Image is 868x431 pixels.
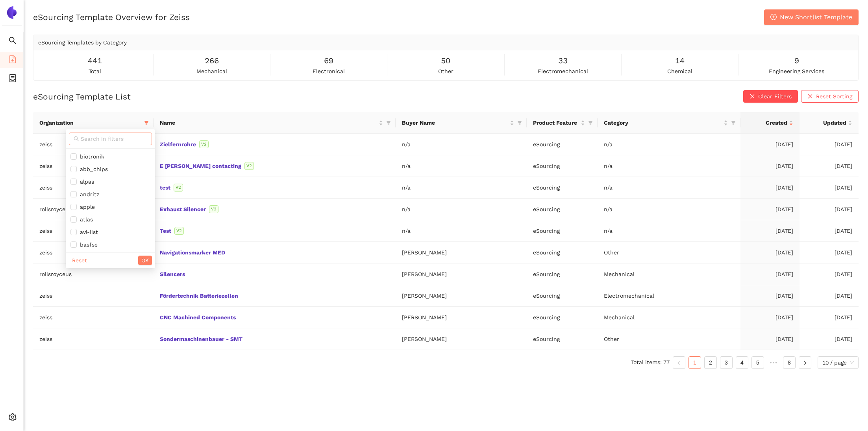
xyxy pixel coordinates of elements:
[527,307,598,328] td: eSourcing
[598,155,740,177] td: n/a
[396,285,527,307] td: [PERSON_NAME]
[77,204,95,210] span: apple
[33,328,154,350] td: zeiss
[527,263,598,285] td: eSourcing
[527,134,598,155] td: eSourcing
[800,242,859,263] td: [DATE]
[767,356,780,369] span: •••
[770,14,777,21] span: plus-circle
[743,90,798,103] button: closeClear Filters
[143,117,150,129] span: filter
[807,94,813,100] span: close
[396,177,527,199] td: n/a
[800,199,859,220] td: [DATE]
[77,166,108,172] span: abb_chips
[396,199,527,220] td: n/a
[598,263,740,285] td: Mechanical
[154,112,396,134] th: this column's title is Name,this column is sortable
[174,184,183,192] span: V2
[752,357,764,368] a: 5
[720,357,732,368] a: 3
[800,177,859,199] td: [DATE]
[9,34,17,50] span: search
[769,67,824,76] span: engineering services
[196,67,227,76] span: mechanical
[396,134,527,155] td: n/a
[77,191,99,197] span: andritz
[33,285,154,307] td: zeiss
[558,55,568,67] span: 33
[77,153,104,160] span: biotronik
[9,53,17,68] span: file-add
[527,328,598,350] td: eSourcing
[77,179,94,185] span: alpas
[396,307,527,328] td: [PERSON_NAME]
[527,285,598,307] td: eSourcing
[801,90,859,103] button: closeReset Sorting
[313,67,345,76] span: electronical
[740,285,800,307] td: [DATE]
[736,356,748,369] li: 4
[144,120,149,125] span: filter
[517,120,522,125] span: filter
[396,112,527,134] th: this column's title is Buyer Name,this column is sortable
[598,177,740,199] td: n/a
[750,94,755,100] span: close
[800,328,859,350] td: [DATE]
[77,241,98,248] span: basfse
[33,263,154,285] td: rollsroyceus
[800,220,859,242] td: [DATE]
[740,155,800,177] td: [DATE]
[538,67,588,76] span: electromechanical
[667,67,692,76] span: chemical
[396,155,527,177] td: n/a
[673,356,685,369] li: Previous Page
[527,199,598,220] td: eSourcing
[33,91,131,102] h2: eSourcing Template List
[209,205,218,213] span: V2
[720,356,733,369] li: 3
[33,177,154,199] td: zeiss
[77,216,93,223] span: atlas
[396,220,527,242] td: n/a
[794,55,799,67] span: 9
[33,155,154,177] td: zeiss
[516,117,524,129] span: filter
[77,229,98,235] span: avl-list
[588,120,593,125] span: filter
[74,136,79,142] span: search
[199,140,209,148] span: V2
[533,118,579,127] span: Product Feature
[33,199,154,220] td: rollsroyceus
[806,118,846,127] span: Updated
[438,67,453,76] span: other
[527,155,598,177] td: eSourcing
[631,356,670,369] li: Total items: 77
[89,67,101,76] span: total
[783,357,795,368] a: 8
[800,134,859,155] td: [DATE]
[598,199,740,220] td: n/a
[736,357,748,368] a: 4
[33,134,154,155] td: zeiss
[69,256,90,265] button: Reset
[88,55,102,67] span: 441
[527,242,598,263] td: eSourcing
[527,112,598,134] th: this column's title is Product Feature,this column is sortable
[740,199,800,220] td: [DATE]
[33,11,190,23] h2: eSourcing Template Overview for Zeiss
[9,72,17,87] span: container
[740,177,800,199] td: [DATE]
[740,328,800,350] td: [DATE]
[33,242,154,263] td: zeiss
[9,411,17,426] span: setting
[740,307,800,328] td: [DATE]
[740,263,800,285] td: [DATE]
[587,117,594,129] span: filter
[324,55,333,67] span: 69
[441,55,450,67] span: 50
[33,307,154,328] td: zeiss
[81,134,147,143] input: Search in filters
[800,285,859,307] td: [DATE]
